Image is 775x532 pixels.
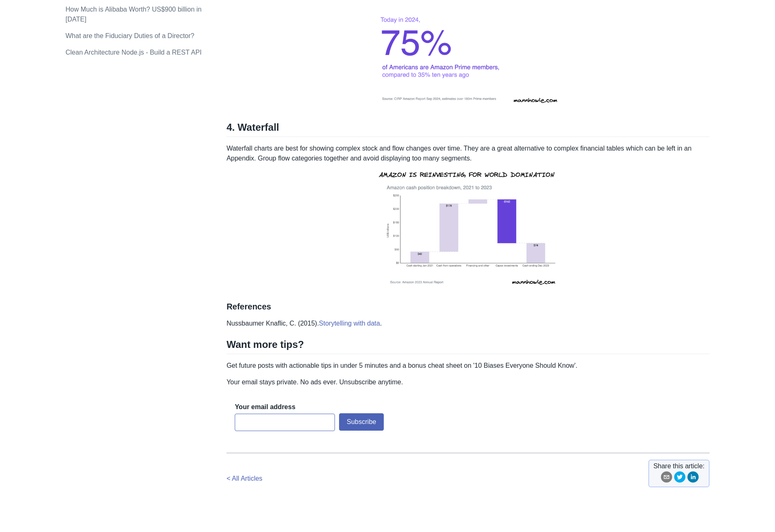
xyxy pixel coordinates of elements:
[235,403,295,412] label: Your email address
[226,338,710,354] h2: Want more tips?
[65,6,202,23] a: How Much is Alibaba Worth? US$900 billion in [DATE]
[653,461,705,471] span: Share this article:
[687,471,699,486] button: linkedin
[226,302,710,312] h3: References
[65,49,202,56] a: Clean Architecture Node.js - Build a REST API
[65,32,194,39] a: What are the Fiduciary Duties of a Director?
[319,320,380,327] a: Storytelling with data
[226,377,710,387] p: Your email stays private. No ads ever. Unsubscribe anytime.
[226,475,262,482] a: < All Articles
[674,471,686,486] button: twitter
[661,471,672,486] button: email
[226,361,710,371] p: Get future posts with actionable tips in under 5 minutes and a bonus cheat sheet on '10 Biases Ev...
[226,319,710,328] p: Nussbaumer Knaflic, C. (2015). .
[370,163,566,292] img: waterfall
[339,413,384,431] button: Subscribe
[226,144,710,292] p: Waterfall charts are best for showing complex stock and flow changes over time. They are a great ...
[226,121,710,137] h2: 4. Waterfall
